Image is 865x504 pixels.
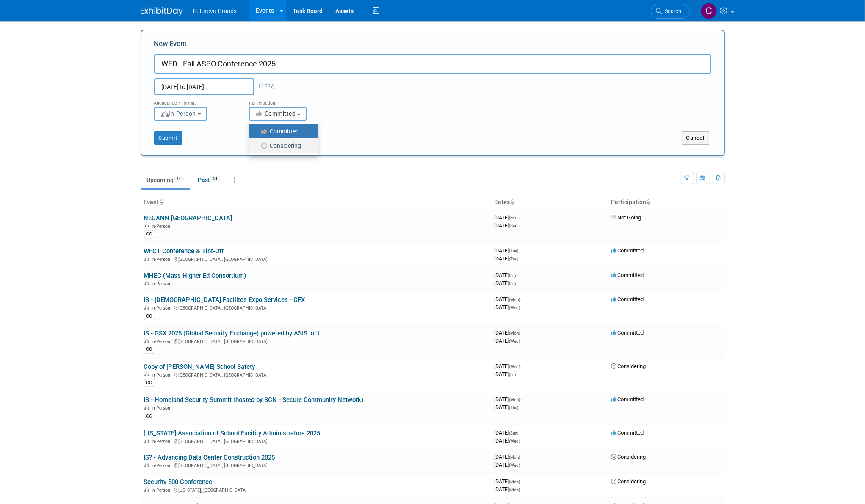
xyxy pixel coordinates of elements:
span: [DATE] [495,371,516,377]
span: [DATE] [495,438,520,444]
span: - [517,272,519,278]
span: 54 [211,176,220,182]
span: Committed [611,330,644,336]
button: In-Person [154,107,207,121]
span: - [517,214,519,221]
label: Considering [254,140,310,151]
img: In-Person Event [144,281,149,285]
div: [GEOGRAPHIC_DATA], [GEOGRAPHIC_DATA] [144,462,488,468]
a: Upcoming14 [141,172,190,188]
span: [DATE] [495,462,520,468]
span: - [522,363,523,369]
a: MHEC (Mass Higher Ed Consortium) [144,272,246,280]
a: Security 500 Conference [144,478,213,486]
span: [DATE] [495,330,523,336]
span: - [520,429,521,436]
th: Participation [608,195,725,210]
span: - [522,454,523,460]
span: [DATE] [495,272,519,278]
span: [DATE] [495,222,518,229]
span: Not Going [611,214,641,221]
a: Sort by Start Date [510,199,514,205]
div: CC [144,313,155,320]
span: In-Person [152,372,173,378]
span: (Fri) [509,281,516,286]
div: [GEOGRAPHIC_DATA], [GEOGRAPHIC_DATA] [144,338,488,344]
span: (Mon) [509,479,520,484]
a: Search [651,4,690,19]
span: Committed [255,110,296,117]
img: ExhibitDay [141,7,183,16]
span: [DATE] [495,338,520,344]
a: IS - [DEMOGRAPHIC_DATA] Facilites Expo Services - CFX [144,296,305,304]
span: In-Person [152,463,173,468]
span: [DATE] [495,486,520,493]
div: CC [144,230,155,238]
div: CC [144,346,155,353]
img: In-Person Event [144,487,149,492]
img: In-Person Event [144,372,149,377]
span: In-Person [152,439,173,444]
input: Name of Trade Show / Conference [154,54,711,74]
span: In-Person [152,305,173,311]
a: WFCT Conference & Tint-Off [144,247,224,255]
input: Start Date - End Date [154,78,254,95]
a: IS? - Advancing Data Center Construction 2025 [144,454,275,461]
span: In-Person [152,281,173,287]
span: [DATE] [495,214,519,221]
a: Copy of [PERSON_NAME] School Safety [144,363,255,371]
span: (Wed) [509,339,520,343]
div: Participation: [249,95,331,106]
span: (Sat) [509,224,518,228]
span: (Mon) [509,455,520,460]
span: [DATE] [495,396,523,402]
span: [DATE] [495,296,523,302]
span: Committed [611,296,644,302]
span: 14 [174,176,184,182]
span: [DATE] [495,247,521,254]
span: In-Person [152,405,173,411]
span: [DATE] [495,429,521,436]
span: [DATE] [495,304,520,310]
th: Dates [491,195,608,210]
span: (Tue) [509,249,519,253]
span: (Wed) [509,305,520,310]
span: [DATE] [495,363,523,369]
a: IS - Homeland Security Summit (hosted by SCN - Secure Community Network) [144,396,364,404]
a: Sort by Event Name [159,199,163,205]
span: Committed [611,247,644,254]
div: [GEOGRAPHIC_DATA], [GEOGRAPHIC_DATA] [144,255,488,262]
span: (1 day) [254,83,275,89]
div: [GEOGRAPHIC_DATA], [GEOGRAPHIC_DATA] [144,304,488,311]
span: Committed [611,429,644,436]
span: (Wed) [509,463,520,468]
a: NECANN [GEOGRAPHIC_DATA] [144,214,232,222]
img: CHERYL CLOWES [701,3,717,19]
span: (Fri) [509,273,516,278]
img: In-Person Event [144,405,149,410]
span: - [520,247,521,254]
span: (Wed) [509,439,520,443]
span: Considering [611,363,646,369]
span: In-Person [152,257,173,262]
span: - [522,396,523,402]
span: (Thu) [509,257,519,261]
span: In-Person [152,487,173,493]
span: Considering [611,454,646,460]
span: [DATE] [495,454,523,460]
img: In-Person Event [144,439,149,443]
a: IS - GSX 2025 (Global Security Exchange) powered by ASIS Int'l [144,330,320,337]
div: Attendance / Format: [154,95,236,106]
span: (Sun) [509,431,519,435]
img: In-Person Event [144,257,149,261]
div: [GEOGRAPHIC_DATA], [GEOGRAPHIC_DATA] [144,371,488,378]
span: (Mon) [509,487,520,492]
img: In-Person Event [144,339,149,343]
span: (Mon) [509,297,520,302]
span: In-Person [160,110,196,117]
span: (Mon) [509,331,520,335]
div: CC [144,379,155,387]
span: Considering [611,478,646,485]
div: [GEOGRAPHIC_DATA], [GEOGRAPHIC_DATA] [144,438,488,444]
span: Committed [611,272,644,278]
